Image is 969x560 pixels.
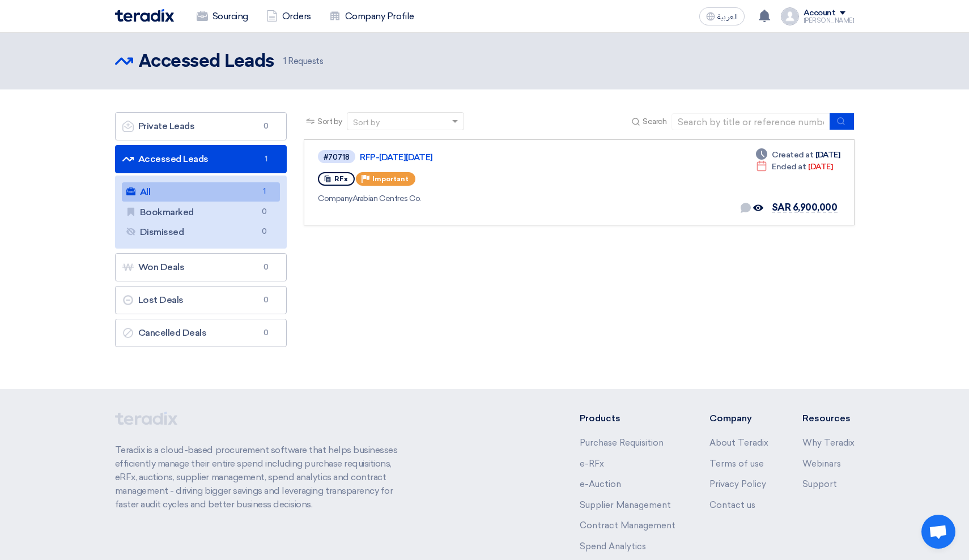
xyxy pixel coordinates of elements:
a: All [122,182,280,202]
li: Products [580,412,675,425]
div: Account [804,8,836,18]
input: Search by title or reference number [671,113,830,130]
a: Bookmarked [122,203,280,222]
span: 0 [259,327,273,339]
a: Dismissed [122,223,280,242]
span: SAR 6,900,000 [772,202,838,213]
a: Why Teradix [802,438,855,448]
div: [DATE] [756,149,840,161]
img: Teradix logo [115,9,174,22]
li: Company [709,412,768,425]
div: [PERSON_NAME] [804,18,855,24]
a: Contract Management [580,520,675,531]
span: Sort by [317,116,342,127]
a: Orders [257,4,320,29]
div: [DATE] [756,161,832,173]
a: Open chat [921,515,955,549]
button: العربية [699,7,745,25]
a: Lost Deals0 [115,286,287,314]
a: Accessed Leads1 [115,145,287,173]
span: Important [372,175,409,183]
a: Company Profile [320,4,423,29]
span: Search [643,116,666,127]
a: RFP-[DATE][DATE] [360,152,643,163]
div: Arabian Centres Co. [318,193,645,204]
span: 1 [257,186,271,198]
a: Privacy Policy [709,479,766,489]
div: #70718 [324,153,350,161]
li: Resources [802,412,855,425]
span: 0 [259,121,273,132]
span: RFx [334,175,348,183]
a: Private Leads0 [115,112,287,140]
span: Created at [772,149,813,161]
a: Cancelled Deals0 [115,319,287,347]
span: 0 [257,206,271,218]
a: Webinars [802,459,841,469]
span: 0 [259,294,273,306]
div: Sort by [353,117,380,129]
span: 0 [257,226,271,238]
span: 1 [259,153,273,165]
span: Requests [283,55,324,68]
a: Terms of use [709,459,764,469]
h2: Accessed Leads [139,50,274,73]
span: Ended at [772,161,806,173]
span: العربية [717,13,738,21]
img: profile_test.png [781,7,799,25]
span: 1 [283,56,286,66]
a: About Teradix [709,438,768,448]
a: Spend Analytics [580,541,646,552]
a: Purchase Requisition [580,438,664,448]
a: e-Auction [580,479,621,489]
span: 0 [259,262,273,273]
a: Won Deals0 [115,253,287,281]
span: Company [318,194,352,203]
p: Teradix is a cloud-based procurement software that helps businesses efficiently manage their enti... [115,443,411,511]
a: Sourcing [188,4,257,29]
a: e-RFx [580,459,604,469]
a: Supplier Management [580,500,671,510]
a: Support [802,479,837,489]
a: Contact us [709,500,755,510]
